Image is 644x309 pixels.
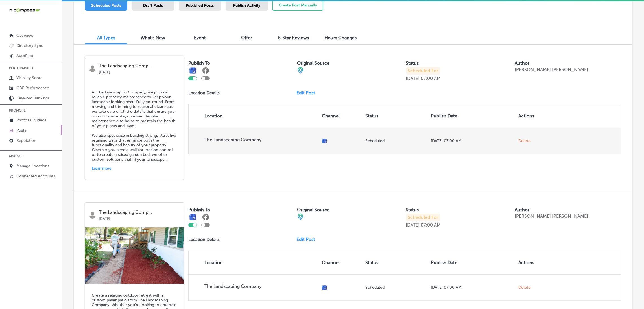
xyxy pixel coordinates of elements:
p: Photos & Videos [16,118,46,123]
a: Edit Post [296,90,320,95]
p: [DATE] [99,215,180,221]
p: Directory Sync [16,43,43,48]
th: Location [189,104,320,128]
p: Scheduled For [406,214,440,221]
p: [PERSON_NAME] [PERSON_NAME] [515,67,588,72]
span: Publish Activity [233,3,260,8]
p: Posts [16,128,26,133]
p: Location Details [188,90,220,95]
th: Channel [320,251,363,274]
p: Scheduled [366,138,427,143]
p: 07:00 AM [421,76,441,81]
th: Publish Date [429,251,516,274]
p: [DATE] [406,76,420,81]
span: Delete [518,138,531,143]
a: Edit Post [296,237,320,242]
img: logo [89,65,96,72]
p: Reputation [16,138,36,143]
label: Status [406,60,419,66]
p: Visibility Score [16,75,43,80]
img: cba84b02adce74ede1fb4a8549a95eca.png [297,214,304,220]
label: Author [515,60,529,66]
p: Location Details [188,237,220,242]
span: Delete [518,285,531,290]
p: The Landscaping Comp... [99,210,180,215]
p: 07:00 AM [421,222,441,228]
img: eb78c2f1-db0e-45c5-a400-79474b3f5ce5TheLandscapingCompany2.png [85,227,184,284]
label: Author [515,207,529,212]
th: Actions [516,104,551,128]
th: Status [363,251,429,274]
p: Scheduled For [406,67,440,75]
p: Manage Locations [16,164,49,168]
p: [DATE] 07:00 AM [431,285,514,290]
label: Original Source [297,60,329,66]
h5: At The Landscaping Company, we provide reliable property maintenance to keep your landscape looki... [92,90,177,162]
p: The Landscaping Company [204,137,317,142]
p: [PERSON_NAME] [PERSON_NAME] [515,214,588,219]
p: Scheduled [366,285,427,290]
th: Actions [516,251,551,274]
th: Status [363,104,429,128]
th: Location [189,251,320,274]
p: [DATE] [406,222,420,228]
p: AutoPilot [16,53,33,58]
span: Draft Posts [143,3,163,8]
th: Publish Date [429,104,516,128]
p: [DATE] [99,68,180,74]
img: 660ab0bf-5cc7-4cb8-ba1c-48b5ae0f18e60NCTV_CLogo_TV_Black_-500x88.png [9,8,40,13]
label: Publish To [188,60,210,66]
span: All Types [97,35,115,40]
p: [DATE] 07:00 AM [431,138,514,143]
p: The Landscaping Comp... [99,63,180,68]
p: The Landscaping Company [204,284,317,289]
span: Event [194,35,206,40]
span: Hours Changes [324,35,357,40]
p: Connected Accounts [16,174,55,179]
p: Keyword Rankings [16,96,49,101]
p: GBP Performance [16,86,49,90]
span: Published Posts [186,3,214,8]
label: Status [406,207,419,212]
img: logo [89,212,96,219]
span: 5-Star Reviews [278,35,309,40]
span: Offer [241,35,252,40]
label: Original Source [297,207,329,212]
img: cba84b02adce74ede1fb4a8549a95eca.png [297,67,304,74]
p: Overview [16,33,33,38]
th: Channel [320,104,363,128]
span: What's New [141,35,165,40]
label: Publish To [188,207,210,212]
span: Scheduled Posts [91,3,121,8]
